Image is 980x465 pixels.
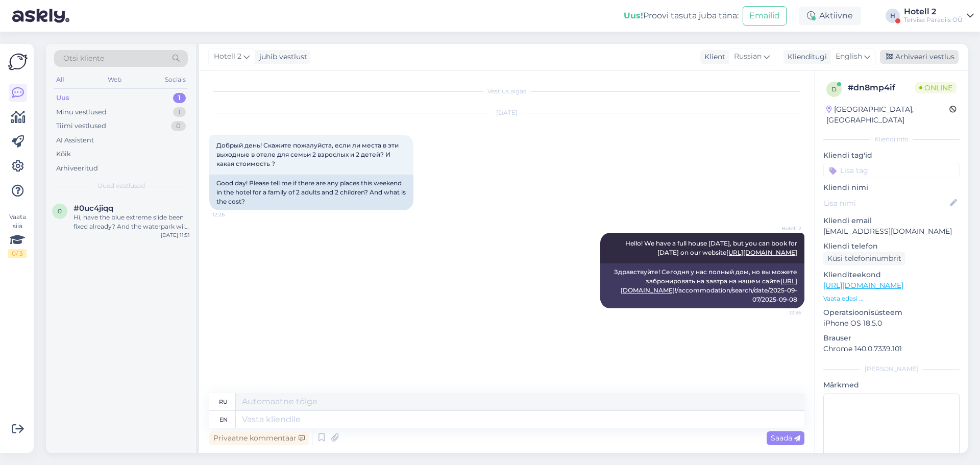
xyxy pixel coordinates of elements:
div: Hotell 2 [904,8,963,16]
span: Hotell 2 [214,51,241,62]
p: Operatsioonisüsteem [823,307,960,318]
div: 1 [173,93,186,103]
span: d [831,85,837,93]
div: Tervise Paradiis OÜ [904,16,963,24]
div: Arhiveeri vestlus [880,50,959,64]
span: Otsi kliente [63,53,104,64]
span: Добрый день! Скажите пожалуйста, если ли места в эти выходные в отеле для семьи 2 взрослых и 2 де... [216,141,400,167]
div: Minu vestlused [56,107,107,117]
div: H [886,9,900,23]
div: en [219,411,228,428]
div: 1 [173,107,186,117]
div: [DATE] 11:51 [161,231,190,239]
span: 12:36 [763,309,801,316]
button: Emailid [743,6,787,26]
div: Здравствуйте! Сегодня у нас полный дом, но вы можете забронировать на завтра на нашем сайте !/acc... [600,263,804,308]
div: Küsi telefoninumbrit [823,252,905,265]
div: 0 [171,121,186,131]
a: Hotell 2Tervise Paradiis OÜ [904,8,974,24]
div: [GEOGRAPHIC_DATA], [GEOGRAPHIC_DATA] [826,104,949,126]
p: Märkmed [823,380,960,390]
div: ru [219,393,228,410]
input: Lisa tag [823,163,960,178]
p: Vaata edasi ... [823,294,960,303]
p: Kliendi nimi [823,182,960,193]
div: 0 / 3 [8,249,27,258]
span: Hotell 2 [763,225,801,232]
div: juhib vestlust [255,52,307,62]
div: Tiimi vestlused [56,121,106,131]
img: Askly Logo [8,52,28,71]
span: English [836,51,862,62]
div: Web [106,73,124,86]
p: Kliendi tag'id [823,150,960,161]
p: Brauser [823,333,960,344]
p: Chrome 140.0.7339.101 [823,344,960,354]
span: #0uc4jiqq [73,204,113,213]
div: [DATE] [209,108,804,117]
div: Uus [56,93,69,103]
span: 12:26 [212,211,251,218]
div: Vaata siia [8,212,27,258]
p: iPhone OS 18.5.0 [823,318,960,329]
div: [PERSON_NAME] [823,364,960,374]
div: Klient [700,52,725,62]
span: Online [915,82,957,93]
p: [EMAIL_ADDRESS][DOMAIN_NAME] [823,226,960,237]
div: # dn8mp4if [848,82,915,94]
span: Saada [771,433,800,443]
div: Klienditugi [783,52,827,62]
div: Vestlus algas [209,87,804,96]
p: Kliendi telefon [823,241,960,252]
input: Lisa nimi [824,198,948,209]
div: Kliendi info [823,135,960,144]
span: Russian [734,51,762,62]
div: Proovi tasuta juba täna: [624,10,739,22]
div: Socials [163,73,188,86]
span: 0 [58,207,62,215]
div: Privaatne kommentaar [209,431,309,445]
div: All [54,73,66,86]
a: [URL][DOMAIN_NAME] [726,249,797,256]
b: Uus! [624,11,643,20]
div: Aktiivne [799,7,861,25]
p: Kliendi email [823,215,960,226]
div: Hi, have the blue extreme slide been fixed already? And the waterpark will work [DATE]? [73,213,190,231]
div: Arhiveeritud [56,163,98,174]
div: Kõik [56,149,71,159]
span: Uued vestlused [97,181,145,190]
p: Klienditeekond [823,270,960,280]
div: Good day! Please tell me if there are any places this weekend in the hotel for a family of 2 adul... [209,175,413,210]
div: AI Assistent [56,135,94,145]
span: Hello! We have a full house [DATE], but you can book for [DATE] on our website [625,239,799,256]
a: [URL][DOMAIN_NAME] [823,281,903,290]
